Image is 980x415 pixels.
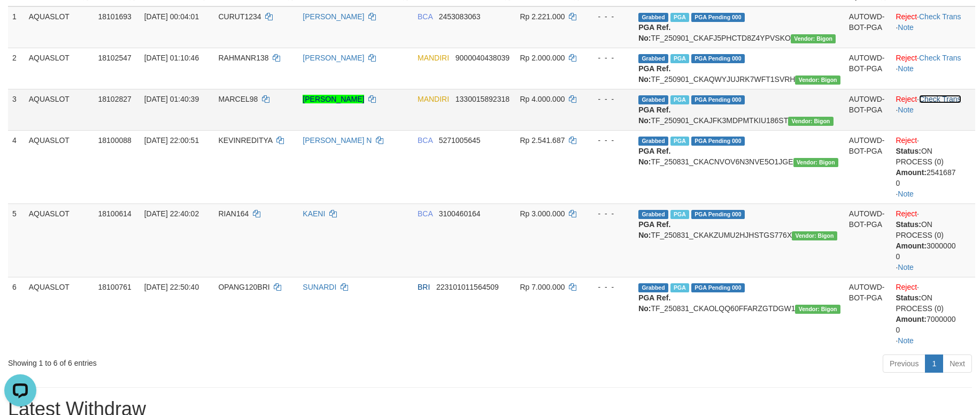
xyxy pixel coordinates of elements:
[25,6,94,48] td: AQUASLOT
[896,209,917,218] a: Reject
[638,95,668,104] span: Grabbed
[4,4,36,36] button: Open LiveChat chat widget
[8,277,25,350] td: 6
[589,11,630,22] div: - - -
[670,95,689,104] span: Marked by ayncek2
[896,283,917,291] a: Reject
[891,48,975,89] td: · ·
[896,95,917,103] a: Reject
[898,23,914,32] a: Note
[418,95,449,103] span: MANDIRI
[589,94,630,104] div: - - -
[896,54,917,62] a: Reject
[891,277,975,350] td: · ·
[144,12,199,21] span: [DATE] 00:04:01
[218,54,268,62] span: RAHMANR138
[845,277,892,350] td: AUTOWD-BOT-PGA
[896,12,917,21] a: Reject
[418,209,433,218] span: BCA
[218,136,272,145] span: KEVINREDITYA
[439,12,481,21] span: Copy 2453083063 to clipboard
[691,54,745,63] span: PGA Pending
[456,95,510,103] span: Copy 1330015892318 to clipboard
[589,52,630,63] div: - - -
[8,48,25,89] td: 2
[896,147,921,155] b: Status:
[303,95,364,103] a: [PERSON_NAME]
[670,137,689,146] span: Marked by ayncek2
[845,130,892,203] td: AUTOWD-BOT-PGA
[520,95,565,103] span: Rp 4.000.000
[638,220,670,239] b: PGA Ref. No:
[98,95,131,103] span: 18102827
[691,210,745,219] span: PGA Pending
[218,209,249,218] span: RIAN164
[788,117,833,126] span: Vendor URL: https://checkout31.1velocity.biz
[795,305,840,314] span: Vendor URL: https://checkout31.1velocity.biz
[793,158,838,167] span: Vendor URL: https://checkout31.1velocity.biz
[8,130,25,203] td: 4
[303,54,364,62] a: [PERSON_NAME]
[691,137,745,146] span: PGA Pending
[896,292,971,335] div: ON PROCESS (0) 7000000 0
[144,283,199,291] span: [DATE] 22:50:40
[638,23,670,42] b: PGA Ref. No:
[638,210,668,219] span: Grabbed
[520,283,565,291] span: Rp 7.000.000
[589,135,630,146] div: - - -
[896,242,927,250] b: Amount:
[520,136,565,145] span: Rp 2.541.687
[896,293,921,302] b: Status:
[943,354,972,373] a: Next
[691,283,745,292] span: PGA Pending
[795,76,840,85] span: Vendor URL: https://checkout31.1velocity.biz
[218,283,269,291] span: OPANG120BRI
[896,315,927,323] b: Amount:
[670,13,689,22] span: Marked by ayncek2
[891,6,975,48] td: · ·
[634,89,845,130] td: TF_250901_CKAJFK3MDPMTKIU186ST
[791,34,836,43] span: Vendor URL: https://checkout31.1velocity.biz
[792,231,837,240] span: Vendor URL: https://checkout31.1velocity.biz
[418,136,433,145] span: BCA
[25,203,94,277] td: AQUASLOT
[218,95,258,103] span: MARCEL98
[925,354,943,373] a: 1
[691,95,745,104] span: PGA Pending
[418,283,430,291] span: BRI
[638,283,668,292] span: Grabbed
[589,208,630,219] div: - - -
[891,89,975,130] td: · ·
[845,89,892,130] td: AUTOWD-BOT-PGA
[891,130,975,203] td: · ·
[8,89,25,130] td: 3
[8,353,400,368] div: Showing 1 to 6 of 6 entries
[919,12,961,21] a: Check Trans
[919,95,961,103] a: Check Trans
[896,219,971,262] div: ON PROCESS (0) 3000000 0
[520,12,565,21] span: Rp 2.221.000
[638,147,670,166] b: PGA Ref. No:
[896,146,971,188] div: ON PROCESS (0) 2541687 0
[418,12,433,21] span: BCA
[144,54,199,62] span: [DATE] 01:10:46
[436,283,499,291] span: Copy 223101011564509 to clipboard
[691,13,745,22] span: PGA Pending
[303,283,336,291] a: SUNARDI
[896,220,921,229] b: Status:
[638,105,670,125] b: PGA Ref. No:
[456,54,510,62] span: Copy 9000040438039 to clipboard
[634,48,845,89] td: TF_250901_CKAQWYJUJRK7WFT1SVRH
[98,12,131,21] span: 18101693
[303,136,372,145] a: [PERSON_NAME] N
[98,283,131,291] span: 18100761
[896,168,927,177] b: Amount:
[638,137,668,146] span: Grabbed
[896,136,917,145] a: Reject
[520,209,565,218] span: Rp 3.000.000
[845,203,892,277] td: AUTOWD-BOT-PGA
[670,210,689,219] span: Marked by ayncek2
[144,209,199,218] span: [DATE] 22:40:02
[98,54,131,62] span: 18102547
[670,54,689,63] span: Marked by ayncek2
